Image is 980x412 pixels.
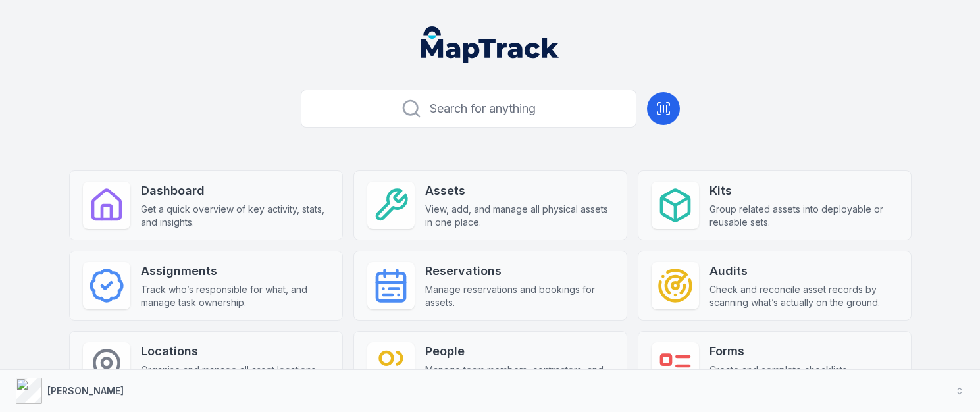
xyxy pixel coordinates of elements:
span: Organise and manage all asset locations and site details. [141,363,329,390]
span: Search for anything [430,99,536,118]
a: AuditsCheck and reconcile asset records by scanning what’s actually on the ground. [638,251,912,321]
a: PeopleManage team members, contractors, and personnel access. [353,331,627,401]
strong: Locations [141,342,329,361]
span: Get a quick overview of key activity, stats, and insights. [141,203,329,229]
a: KitsGroup related assets into deployable or reusable sets. [638,170,912,240]
span: Manage reservations and bookings for assets. [425,283,613,309]
a: LocationsOrganise and manage all asset locations and site details. [69,331,343,401]
strong: Dashboard [141,182,329,200]
span: Group related assets into deployable or reusable sets. [709,203,898,229]
span: Manage team members, contractors, and personnel access. [425,363,613,390]
strong: Kits [709,182,898,200]
strong: Assignments [141,262,329,280]
span: View, add, and manage all physical assets in one place. [425,203,613,229]
button: Search for anything [301,90,636,128]
span: Check and reconcile asset records by scanning what’s actually on the ground. [709,283,898,309]
a: DashboardGet a quick overview of key activity, stats, and insights. [69,170,343,240]
nav: Global [400,26,580,63]
span: Create and complete checklists, inspections, and custom forms. [709,363,898,390]
strong: Assets [425,182,613,200]
a: AssignmentsTrack who’s responsible for what, and manage task ownership. [69,251,343,321]
strong: Audits [709,262,898,280]
a: ReservationsManage reservations and bookings for assets. [353,251,627,321]
a: AssetsView, add, and manage all physical assets in one place. [353,170,627,240]
strong: People [425,342,613,361]
span: Track who’s responsible for what, and manage task ownership. [141,283,329,309]
strong: Reservations [425,262,613,280]
strong: Forms [709,342,898,361]
a: FormsCreate and complete checklists, inspections, and custom forms. [638,331,912,401]
strong: [PERSON_NAME] [47,385,124,396]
